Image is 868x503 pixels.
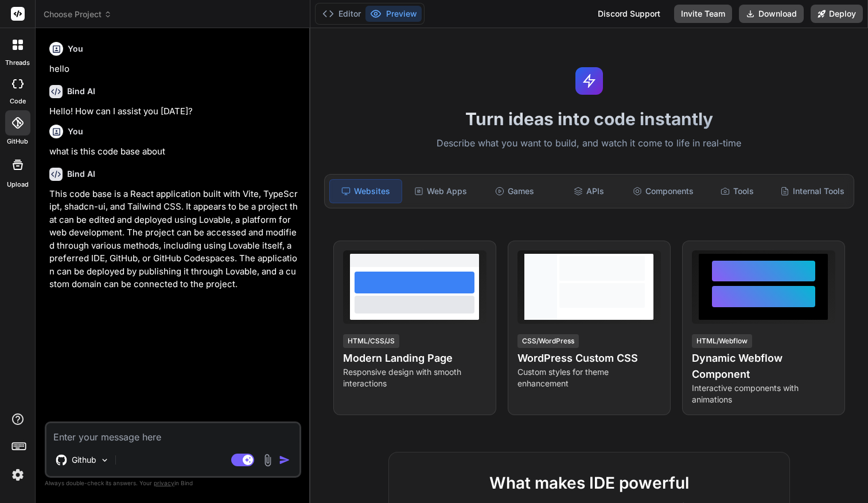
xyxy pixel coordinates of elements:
div: Websites [329,179,402,203]
p: Responsive design with smooth interactions [343,366,486,389]
div: Games [479,179,551,203]
div: Components [627,179,699,203]
p: what is this code base about [49,145,299,158]
img: attachment [261,454,274,467]
button: Download [739,5,804,23]
p: Describe what you want to build, and watch it come to life in real-time [317,136,861,151]
p: Always double-check its answers. Your in Bind [45,478,301,489]
h4: WordPress Custom CSS [517,350,661,366]
h4: Modern Landing Page [343,350,486,366]
button: Preview [365,6,422,22]
div: Tools [702,179,773,203]
div: Discord Support [591,5,667,23]
h6: Bind AI [67,168,95,180]
div: CSS/WordPress [517,334,579,348]
h6: Bind AI [67,86,95,97]
label: threads [5,58,30,68]
div: APIs [553,179,625,203]
h6: You [68,43,83,55]
button: Invite Team [674,5,732,23]
div: Web Apps [404,179,476,203]
div: HTML/CSS/JS [343,334,399,348]
span: Choose Project [44,9,112,20]
label: Upload [7,180,29,189]
h1: Turn ideas into code instantly [317,109,861,129]
div: Internal Tools [776,179,849,203]
span: privacy [154,479,174,486]
p: This code base is a React application built with Vite, TypeScript, shadcn-ui, and Tailwind CSS. I... [49,188,299,291]
div: HTML/Webflow [692,334,752,348]
p: Interactive components with animations [692,382,835,405]
img: settings [8,465,28,485]
img: Pick Models [100,455,110,465]
h2: What makes IDE powerful [407,471,771,495]
p: Custom styles for theme enhancement [517,366,661,389]
img: icon [279,454,290,466]
p: Github [72,454,96,466]
button: Deploy [811,5,863,23]
button: Editor [318,6,365,22]
p: Hello! How can I assist you [DATE]? [49,105,299,118]
h6: You [68,126,83,137]
p: hello [49,63,299,76]
label: GitHub [7,137,28,146]
label: code [10,96,26,106]
h4: Dynamic Webflow Component [692,350,835,382]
